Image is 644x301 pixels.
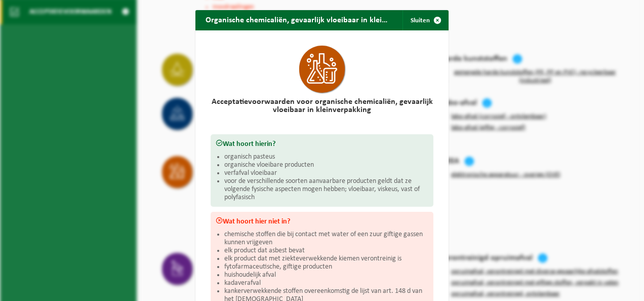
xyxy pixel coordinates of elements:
li: kadaverafval [224,279,428,287]
li: elk product dat met ziekteverwekkende kiemen verontreinig is [224,255,428,263]
li: organische vloeibare producten [224,161,428,169]
li: huishoudelijk afval [224,271,428,279]
h2: Organische chemicaliën, gevaarlijk vloeibaar in kleinverpakking [195,10,400,29]
li: fytofarmaceutische, giftige producten [224,263,428,271]
li: organisch pasteus [224,153,428,161]
li: elk product dat asbest bevat [224,247,428,255]
li: voor de verschillende soorten aanvaarbare producten geldt dat ze volgende fysische aspecten mogen... [224,177,428,202]
h2: Acceptatievoorwaarden voor organische chemicaliën, gevaarlijk vloeibaar in kleinverpakking [211,98,433,114]
li: chemische stoffen die bij contact met water of een zuur giftige gassen kunnen vrijgeven [224,231,428,247]
h3: Wat hoort hierin? [216,139,428,148]
h3: Wat hoort hier niet in? [216,217,428,225]
li: verfafval vloeibaar [224,169,428,177]
button: Sluiten [402,10,448,30]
